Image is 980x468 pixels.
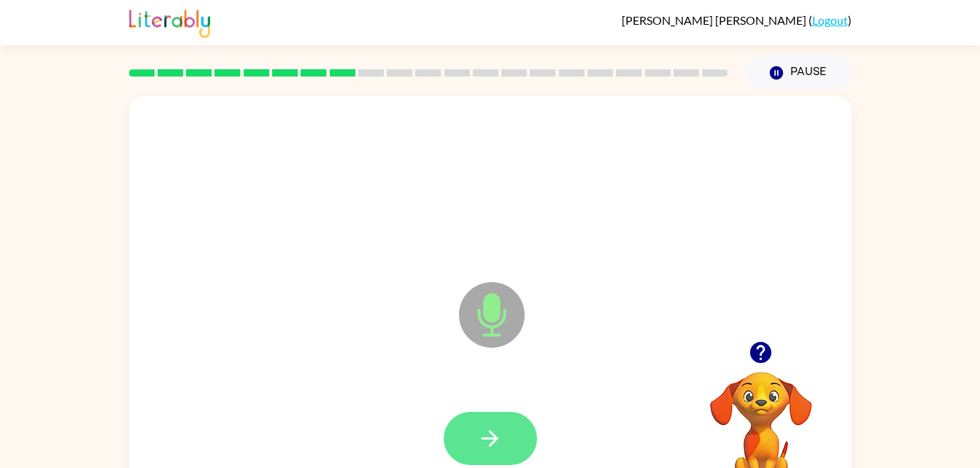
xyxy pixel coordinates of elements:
a: Logout [812,13,848,27]
span: [PERSON_NAME] [PERSON_NAME] [622,13,809,27]
button: Pause [746,56,852,90]
div: ( ) [622,13,852,27]
img: Literably [129,6,210,38]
